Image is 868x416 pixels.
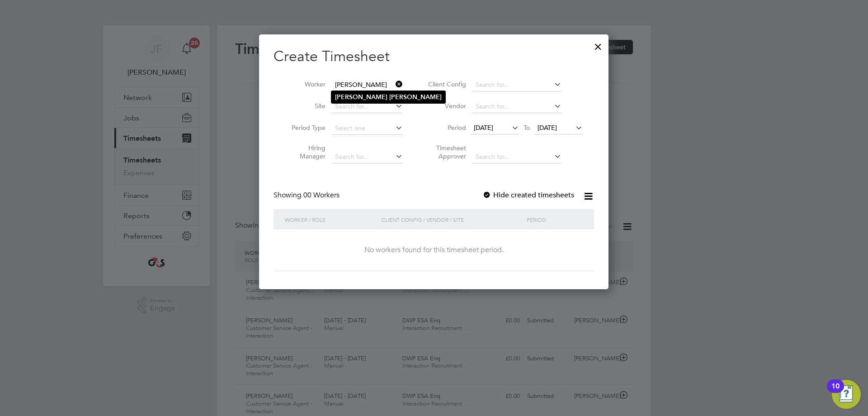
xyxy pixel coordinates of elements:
[285,102,325,110] label: Site
[274,191,341,200] div: Showing
[285,144,325,160] label: Hiring Manager
[425,124,466,132] label: Period
[389,93,442,101] b: [PERSON_NAME]
[332,122,403,135] input: Select one
[332,79,403,91] input: Search for...
[379,209,524,230] div: Client Config / Vendor / Site
[425,102,466,110] label: Vendor
[521,122,533,134] span: To
[472,100,561,113] input: Search for...
[332,151,403,163] input: Search for...
[303,191,340,200] span: 00 Workers
[425,144,466,160] label: Timesheet Approver
[472,79,561,91] input: Search for...
[832,380,861,409] button: Open Resource Center, 10 new notifications
[474,124,493,132] span: [DATE]
[283,209,379,230] div: Worker / Role
[283,245,585,255] div: No workers found for this timesheet period.
[482,191,574,200] label: Hide created timesheets
[472,151,561,163] input: Search for...
[425,80,466,88] label: Client Config
[831,386,840,398] div: 10
[274,47,594,66] h2: Create Timesheet
[285,124,325,132] label: Period Type
[285,80,325,88] label: Worker
[332,100,403,113] input: Search for...
[538,124,557,132] span: [DATE]
[524,209,585,230] div: Period
[335,93,387,101] b: [PERSON_NAME]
